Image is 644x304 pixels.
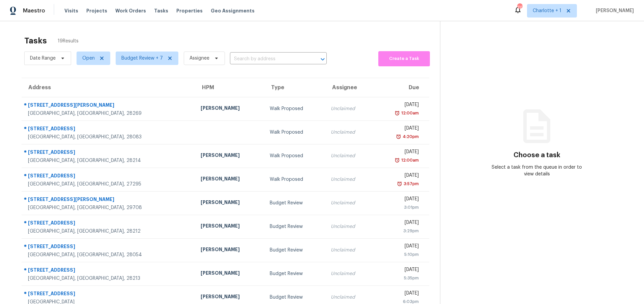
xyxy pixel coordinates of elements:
[28,181,190,188] div: [GEOGRAPHIC_DATA], [GEOGRAPHIC_DATA], 27295
[382,55,427,63] span: Create a Task
[270,200,320,206] div: Budget Review
[331,129,369,136] div: Unclaimed
[28,290,190,299] div: [STREET_ADDRESS]
[28,149,190,157] div: [STREET_ADDRESS]
[379,251,419,258] div: 5:10pm
[379,101,419,110] div: [DATE]
[195,78,264,97] th: HPM
[201,199,259,207] div: [PERSON_NAME]
[379,266,419,275] div: [DATE]
[379,219,419,228] div: [DATE]
[28,110,190,117] div: [GEOGRAPHIC_DATA], [GEOGRAPHIC_DATA], 28269
[211,7,255,14] span: Geo Assignments
[154,8,168,13] span: Tasks
[115,7,146,14] span: Work Orders
[28,204,190,211] div: [GEOGRAPHIC_DATA], [GEOGRAPHIC_DATA], 29708
[28,243,190,251] div: [STREET_ADDRESS]
[201,152,259,160] div: [PERSON_NAME]
[28,228,190,235] div: [GEOGRAPHIC_DATA], [GEOGRAPHIC_DATA], 28212
[331,200,369,206] div: Unclaimed
[400,157,419,164] div: 12:00am
[379,228,419,234] div: 3:29pm
[201,270,259,278] div: [PERSON_NAME]
[201,175,259,184] div: [PERSON_NAME]
[270,247,320,254] div: Budget Review
[201,223,259,231] div: [PERSON_NAME]
[331,247,369,254] div: Unclaimed
[30,55,56,62] span: Date Range
[379,290,419,298] div: [DATE]
[489,164,585,177] div: Select a task from the queue in order to view details
[318,55,327,64] button: Open
[22,78,195,97] th: Address
[379,196,419,204] div: [DATE]
[517,4,522,11] div: 110
[28,196,190,204] div: [STREET_ADDRESS][PERSON_NAME]
[28,267,190,275] div: [STREET_ADDRESS]
[331,223,369,230] div: Unclaimed
[394,157,400,164] img: Overdue Alarm Icon
[379,275,419,281] div: 5:35pm
[379,204,419,211] div: 3:01pm
[270,176,320,183] div: Walk Proposed
[401,133,419,140] div: 4:20pm
[270,270,320,277] div: Budget Review
[379,172,419,180] div: [DATE]
[396,133,401,140] img: Overdue Alarm Icon
[514,152,560,159] h3: Choose a task
[176,7,203,14] span: Properties
[28,172,190,181] div: [STREET_ADDRESS]
[331,270,369,277] div: Unclaimed
[58,38,79,44] span: 19 Results
[28,219,190,228] div: [STREET_ADDRESS]
[28,125,190,134] div: [STREET_ADDRESS]
[402,180,419,187] div: 3:57pm
[378,51,430,66] button: Create a Task
[28,102,190,110] div: [STREET_ADDRESS][PERSON_NAME]
[331,176,369,183] div: Unclaimed
[24,37,47,44] h2: Tasks
[23,7,45,14] span: Maestro
[593,7,634,14] span: [PERSON_NAME]
[86,7,107,14] span: Projects
[28,251,190,258] div: [GEOGRAPHIC_DATA], [GEOGRAPHIC_DATA], 28054
[28,134,190,140] div: [GEOGRAPHIC_DATA], [GEOGRAPHIC_DATA], 28083
[533,7,561,14] span: Charlotte + 1
[270,105,320,112] div: Walk Proposed
[400,110,419,116] div: 12:00am
[201,105,259,113] div: [PERSON_NAME]
[331,153,369,159] div: Unclaimed
[230,54,308,64] input: Search by address
[379,125,419,133] div: [DATE]
[270,129,320,136] div: Walk Proposed
[270,223,320,230] div: Budget Review
[201,293,259,302] div: [PERSON_NAME]
[397,180,402,187] img: Overdue Alarm Icon
[379,243,419,251] div: [DATE]
[379,148,419,157] div: [DATE]
[325,78,374,97] th: Assignee
[64,7,78,14] span: Visits
[28,157,190,164] div: [GEOGRAPHIC_DATA], [GEOGRAPHIC_DATA], 28214
[270,294,320,301] div: Budget Review
[374,78,429,97] th: Due
[331,105,369,112] div: Unclaimed
[264,78,325,97] th: Type
[394,110,400,116] img: Overdue Alarm Icon
[189,55,209,62] span: Assignee
[121,55,163,62] span: Budget Review + 7
[331,294,369,301] div: Unclaimed
[270,153,320,159] div: Walk Proposed
[82,55,95,62] span: Open
[201,246,259,255] div: [PERSON_NAME]
[28,275,190,282] div: [GEOGRAPHIC_DATA], [GEOGRAPHIC_DATA], 28213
